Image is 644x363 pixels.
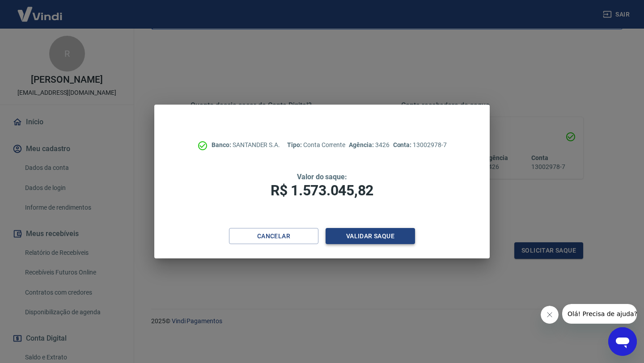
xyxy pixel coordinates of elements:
iframe: Botão para abrir a janela de mensagens [608,327,637,356]
span: Conta: [393,141,413,148]
span: Agência: [349,141,375,148]
span: Valor do saque: [297,173,347,181]
iframe: Fechar mensagem [541,306,559,324]
span: Banco: [212,141,233,148]
span: Tipo: [287,141,303,148]
span: Olá! Precisa de ajuda? [5,6,75,13]
p: 3426 [349,140,389,150]
span: R$ 1.573.045,82 [271,182,373,199]
iframe: Mensagem da empresa [562,304,637,324]
button: Validar saque [326,228,415,245]
button: Cancelar [229,228,318,245]
p: 13002978-7 [393,140,447,150]
p: Conta Corrente [287,140,345,150]
p: SANTANDER S.A. [212,140,280,150]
